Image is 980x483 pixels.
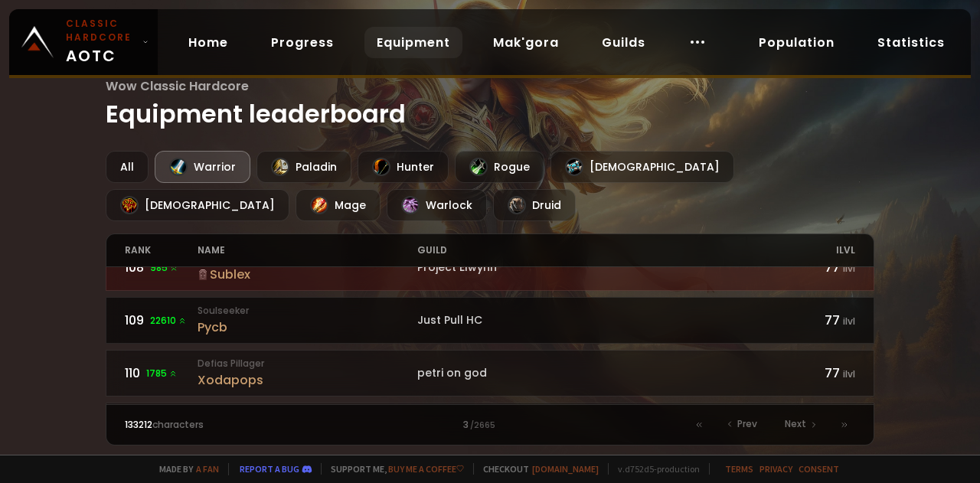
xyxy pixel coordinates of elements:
[782,364,855,383] div: 77
[198,357,416,370] small: Defias Pillager
[532,463,599,475] a: [DOMAIN_NAME]
[176,27,240,58] a: Home
[843,262,855,275] small: ilvl
[106,244,875,291] a: 108985 StitchesSublexProject Elwynn77 ilvl
[66,17,136,67] span: AOTC
[782,234,855,266] div: ilvl
[737,417,757,431] span: Prev
[198,370,416,390] div: Xodapops
[473,463,599,475] span: Checkout
[759,463,792,475] a: Privacy
[106,77,875,96] span: Wow Classic Hardcore
[417,312,782,328] div: Just Pull HC
[125,234,198,266] div: rank
[417,259,782,276] div: Project Elwynn
[125,364,198,383] div: 110
[66,17,136,44] small: Classic Hardcore
[9,9,158,75] a: Classic HardcoreAOTC
[785,417,806,431] span: Next
[782,311,855,330] div: 77
[387,189,487,221] div: Warlock
[799,463,839,475] a: Consent
[240,463,299,475] a: Report a bug
[125,258,198,277] div: 108
[417,365,782,381] div: petri on god
[843,367,855,380] small: ilvl
[493,189,576,221] div: Druid
[196,463,219,475] a: a fan
[106,297,875,344] a: 10922610 SoulseekerPycbJust Pull HC77 ilvl
[296,189,381,221] div: Mage
[155,151,250,183] div: Warrior
[150,261,178,275] span: 985
[550,151,734,183] div: [DEMOGRAPHIC_DATA]
[198,265,416,284] div: Sublex
[256,151,351,183] div: Paladin
[388,463,464,475] a: Buy me a coffee
[198,304,416,318] small: Soulseeker
[865,27,957,58] a: Statistics
[417,234,782,266] div: guild
[125,418,152,431] span: 133212
[150,314,187,328] span: 22610
[307,418,672,432] div: 3
[125,311,198,330] div: 109
[106,151,149,183] div: All
[106,189,289,221] div: [DEMOGRAPHIC_DATA]
[259,27,346,58] a: Progress
[782,258,855,277] div: 77
[470,419,495,432] small: / 2665
[608,463,700,475] span: v. d752d5 - production
[198,318,416,337] div: Pycb
[746,27,847,58] a: Population
[321,463,464,475] span: Support me,
[364,27,462,58] a: Equipment
[725,463,753,475] a: Terms
[590,27,658,58] a: Guilds
[455,151,544,183] div: Rogue
[146,367,178,380] span: 1785
[358,151,449,183] div: Hunter
[481,27,571,58] a: Mak'gora
[106,350,875,397] a: 1101785 Defias PillagerXodapopspetri on god77 ilvl
[843,315,855,328] small: ilvl
[125,418,308,432] div: characters
[150,463,219,475] span: Made by
[106,403,875,449] a: 11111232 StitchesSenodsenodJust Pull77 ilvl
[198,234,416,266] div: name
[106,77,875,132] h1: Equipment leaderboard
